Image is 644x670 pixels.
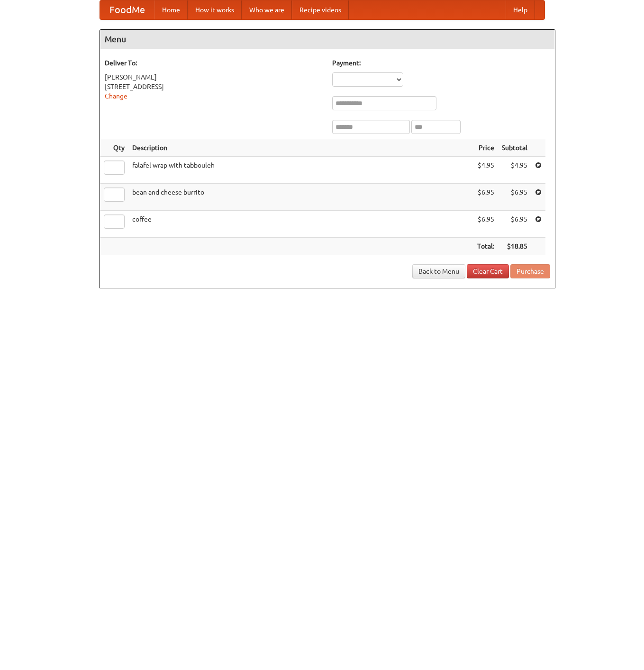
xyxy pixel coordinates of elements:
[498,157,531,184] td: $4.95
[292,0,349,19] a: Recipe videos
[473,157,498,184] td: $4.95
[242,0,292,19] a: Who we are
[154,0,188,19] a: Home
[506,0,535,19] a: Help
[100,0,154,19] a: FoodMe
[332,58,550,68] h5: Payment:
[128,139,473,157] th: Description
[105,72,323,82] div: [PERSON_NAME]
[188,0,242,19] a: How it works
[473,211,498,238] td: $6.95
[128,157,473,184] td: falafel wrap with tabbouleh
[510,264,550,278] button: Purchase
[105,82,323,91] div: [STREET_ADDRESS]
[473,139,498,157] th: Price
[412,264,465,278] a: Back to Menu
[128,184,473,211] td: bean and cheese burrito
[498,211,531,238] td: $6.95
[498,139,531,157] th: Subtotal
[498,238,531,255] th: $18.85
[128,211,473,238] td: coffee
[105,92,127,100] a: Change
[105,58,323,68] h5: Deliver To:
[100,30,555,49] h4: Menu
[467,264,509,278] a: Clear Cart
[100,139,128,157] th: Qty
[473,184,498,211] td: $6.95
[473,238,498,255] th: Total:
[498,184,531,211] td: $6.95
